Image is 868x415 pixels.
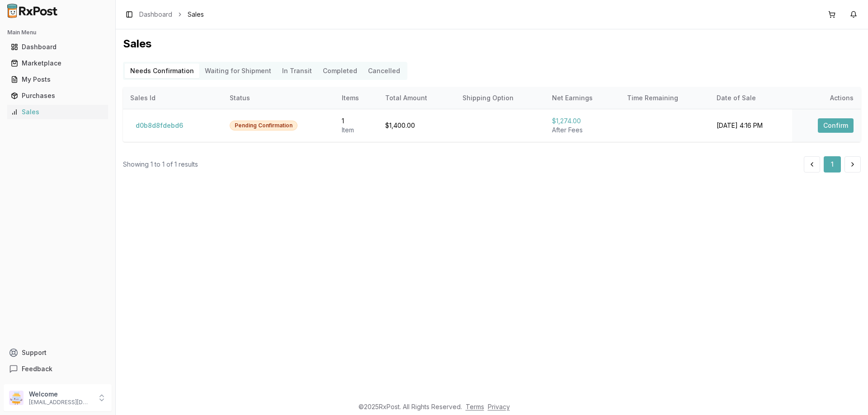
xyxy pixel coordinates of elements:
[123,87,222,109] th: Sales Id
[199,64,277,78] button: Waiting for Shipment
[123,160,198,169] div: Showing 1 to 1 of 1 results
[317,64,363,78] button: Completed
[7,71,108,88] a: My Posts
[709,87,792,109] th: Date of Sale
[139,10,204,19] nav: breadcrumb
[455,87,545,109] th: Shipping Option
[11,107,104,117] div: Sales
[792,87,861,109] th: Actions
[818,118,854,133] button: Confirm
[4,40,112,54] button: Dashboard
[130,118,189,133] button: d0b8d8fdebd6
[824,156,841,173] button: 1
[488,403,510,410] a: Privacy
[385,121,448,130] div: $1,400.00
[11,42,104,51] div: Dashboard
[125,64,199,78] button: Needs Confirmation
[4,105,112,119] button: Sales
[4,361,112,377] button: Feedback
[123,37,861,51] h1: Sales
[7,104,108,120] a: Sales
[342,126,371,135] div: Item
[620,87,709,109] th: Time Remaining
[4,56,112,70] button: Marketplace
[378,87,455,109] th: Total Amount
[11,59,104,68] div: Marketplace
[466,403,484,410] a: Terms
[4,345,112,361] button: Support
[342,117,371,126] div: 1
[29,390,92,399] p: Welcome
[9,391,24,405] img: User avatar
[7,55,108,71] a: Marketplace
[139,10,172,19] a: Dashboard
[335,87,378,109] th: Items
[7,29,108,36] h2: Main Menu
[4,89,112,103] button: Purchases
[717,121,785,130] div: [DATE] 4:16 PM
[11,75,104,84] div: My Posts
[188,10,204,19] span: Sales
[7,39,108,55] a: Dashboard
[4,72,112,87] button: My Posts
[7,88,108,104] a: Purchases
[545,87,620,109] th: Net Earnings
[222,87,335,109] th: Status
[22,364,52,373] span: Feedback
[230,121,297,131] div: Pending Confirmation
[29,399,92,406] p: [EMAIL_ADDRESS][DOMAIN_NAME]
[552,126,613,135] div: After Fees
[363,64,406,78] button: Cancelled
[277,64,317,78] button: In Transit
[11,91,104,100] div: Purchases
[4,4,61,18] img: RxPost Logo
[552,117,613,126] div: $1,274.00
